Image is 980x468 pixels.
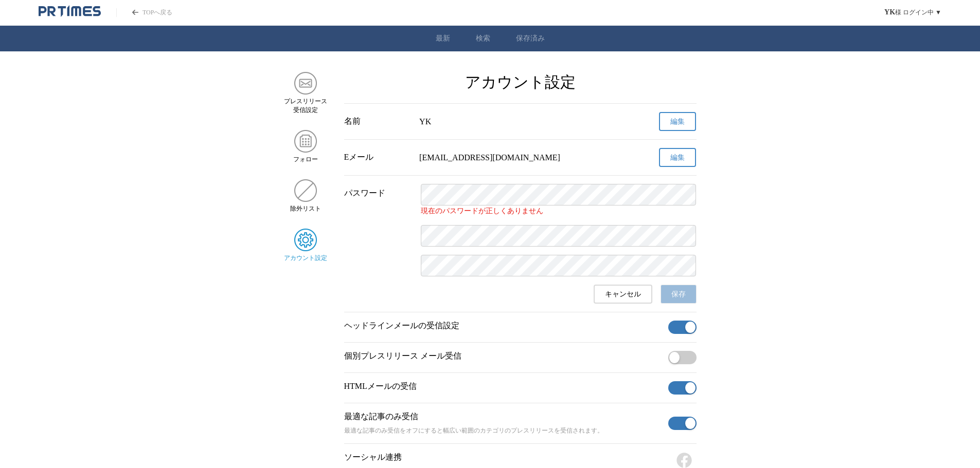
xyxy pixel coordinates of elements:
[284,97,327,115] span: プレスリリース 受信設定
[344,426,664,435] p: 最適な記事のみ受信をオフにすると幅広い範囲のカテゴリのプレスリリースを受信されます。
[294,229,317,251] img: アカウント設定
[294,72,317,95] img: プレスリリース 受信設定
[594,285,652,304] button: キャンセル
[419,153,621,162] div: [EMAIL_ADDRESS][DOMAIN_NAME]
[294,179,317,202] img: 除外リスト
[284,229,328,263] a: アカウント設定アカウント設定
[284,130,328,164] a: フォローフォロー
[670,153,685,162] span: 編集
[671,290,686,299] span: 保存
[344,152,412,163] div: Eメール
[659,112,696,131] button: 編集
[670,117,685,126] span: 編集
[516,34,545,43] a: 保存済み
[344,321,664,331] p: ヘッドラインメールの受信設定
[284,179,328,213] a: 除外リスト除外リスト
[661,285,697,304] button: 保存
[476,34,490,43] a: 検索
[344,72,697,93] h2: アカウント設定
[884,8,895,16] span: YK
[284,72,328,115] a: プレスリリース 受信設定プレスリリース 受信設定
[294,130,317,153] img: フォロー
[290,204,321,213] span: 除外リスト
[605,290,641,299] span: キャンセル
[419,117,621,126] div: YK
[344,411,664,422] p: 最適な記事のみ受信
[284,254,327,263] span: アカウント設定
[344,188,413,199] div: パスワード
[344,351,664,362] p: 個別プレスリリース メール受信
[344,452,668,463] p: ソーシャル連携
[436,34,450,43] a: 最新
[344,116,412,127] div: 名前
[344,381,664,392] p: HTMLメールの受信
[659,148,696,167] button: 編集
[293,155,318,164] span: フォロー
[421,205,696,217] div: 現在のパスワードが正しくありません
